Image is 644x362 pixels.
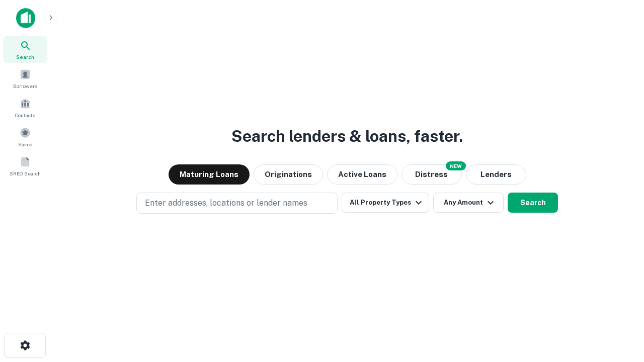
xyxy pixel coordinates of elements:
[3,36,47,63] a: Search
[466,164,526,185] button: Lenders
[446,161,466,170] div: NEW
[136,193,338,214] button: Enter addresses, locations or lender names
[15,111,35,119] span: Contacts
[13,82,37,90] span: Borrowers
[401,164,462,185] button: Search distressed loans with lien and other non-mortgage details.
[18,140,33,148] span: Saved
[16,53,34,61] span: Search
[169,164,250,185] button: Maturing Loans
[16,8,35,28] img: capitalize-icon.png
[3,65,47,92] a: Borrowers
[433,193,504,213] button: Any Amount
[3,152,47,179] a: SREO Search
[10,169,41,177] span: SREO Search
[3,94,47,121] a: Contacts
[254,164,323,185] button: Originations
[3,123,47,150] a: Saved
[145,197,307,209] p: Enter addresses, locations or lender names
[342,193,429,213] button: All Property Types
[327,164,397,185] button: Active Loans
[508,193,558,213] button: Search
[594,249,644,298] iframe: Chat Widget
[231,124,463,148] h3: Search lenders & loans, faster.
